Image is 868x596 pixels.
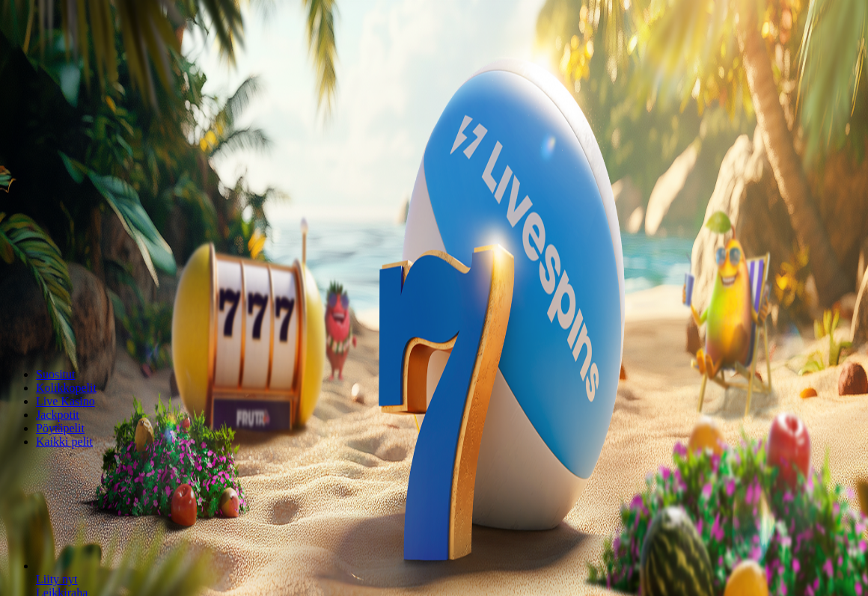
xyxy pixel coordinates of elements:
[36,368,75,381] a: Suositut
[36,573,78,586] span: Liity nyt
[36,422,85,434] span: Pöytäpelit
[6,342,862,449] nav: Lobby
[36,395,95,408] a: Live Kasino
[6,342,862,476] header: Lobby
[36,381,97,394] a: Kolikkopelit
[36,573,78,586] a: Gates of Olympus Super Scatter
[36,435,93,448] span: Kaikki pelit
[36,408,79,421] a: Jackpotit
